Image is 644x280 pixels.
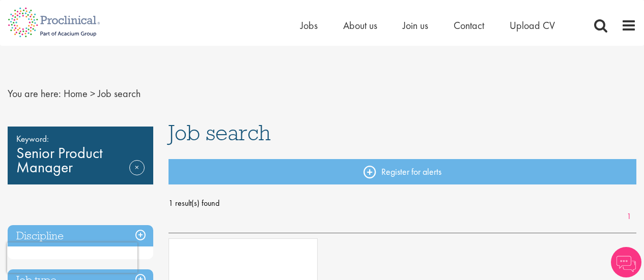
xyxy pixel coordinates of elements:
a: Register for alerts [169,159,636,184]
iframe: reCAPTCHA [7,242,137,273]
span: Job search [169,119,271,146]
img: Chatbot [611,247,641,277]
a: Remove [129,160,145,190]
span: Keyword: [16,132,145,146]
a: Upload CV [510,19,555,32]
h3: Discipline [8,225,153,247]
span: > [90,87,95,100]
span: You are here: [8,87,61,100]
div: Senior Product Manager [8,127,153,184]
a: Join us [403,19,428,32]
span: 1 result(s) found [169,196,636,211]
span: Job search [98,87,141,100]
a: breadcrumb link [64,87,88,100]
a: Contact [454,19,484,32]
a: Jobs [300,19,318,32]
a: 1 [622,211,636,223]
a: About us [343,19,377,32]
